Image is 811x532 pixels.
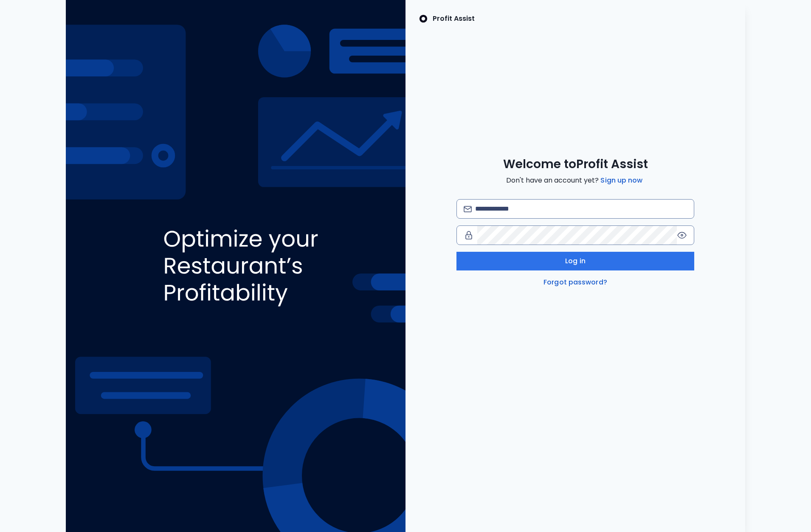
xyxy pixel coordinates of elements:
[503,157,648,172] span: Welcome to Profit Assist
[456,252,694,270] button: Log in
[565,256,586,266] span: Log in
[433,14,475,24] p: Profit Assist
[464,206,472,212] img: email
[542,277,609,287] a: Forgot password?
[506,175,644,186] span: Don't have an account yet?
[419,14,428,24] img: SpotOn Logo
[599,175,644,186] a: Sign up now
